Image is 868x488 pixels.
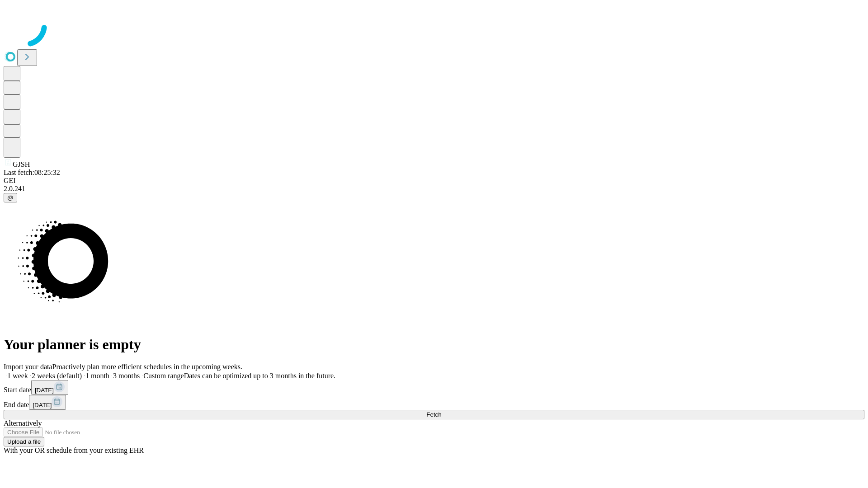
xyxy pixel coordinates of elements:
[7,194,14,201] span: @
[4,169,60,176] span: Last fetch: 08:25:32
[4,410,864,419] button: Fetch
[32,372,82,380] span: 2 weeks (default)
[426,411,441,418] span: Fetch
[4,380,864,395] div: Start date
[113,372,140,380] span: 3 months
[35,387,54,394] span: [DATE]
[52,363,242,371] span: Proactively plan more efficient schedules in the upcoming weeks.
[4,185,864,193] div: 2.0.241
[13,160,30,168] span: GJSH
[33,402,52,408] span: [DATE]
[4,363,52,371] span: Import your data
[29,395,66,410] button: [DATE]
[4,437,44,446] button: Upload a file
[4,395,864,410] div: End date
[184,372,335,380] span: Dates can be optimized up to 3 months in the future.
[4,419,42,427] span: Alternatively
[4,336,864,353] h1: Your planner is empty
[31,380,68,395] button: [DATE]
[143,372,184,380] span: Custom range
[4,177,864,185] div: GEI
[85,372,109,380] span: 1 month
[4,446,144,454] span: With your OR schedule from your existing EHR
[4,193,17,202] button: @
[7,372,28,380] span: 1 week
